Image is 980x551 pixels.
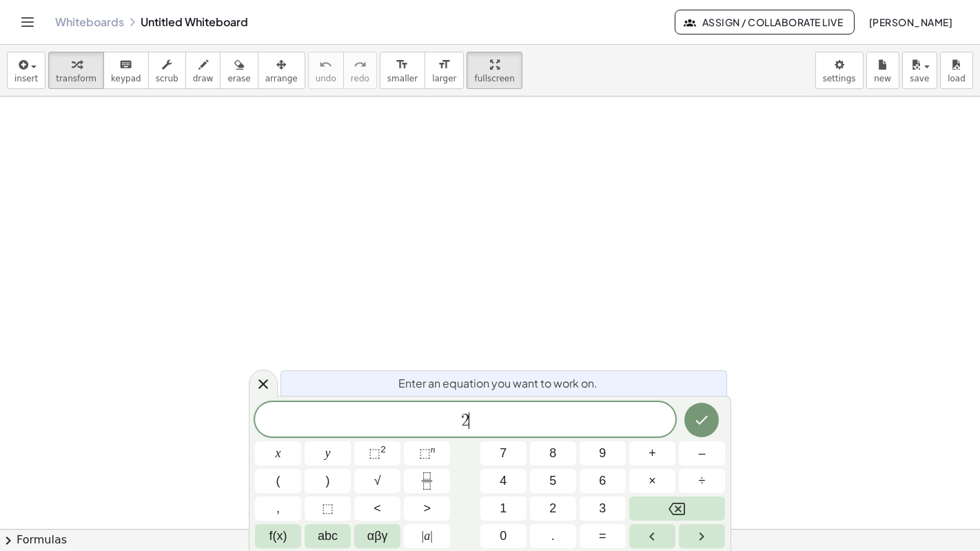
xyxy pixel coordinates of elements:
button: Done [684,403,719,437]
span: arrange [265,74,298,83]
button: y [305,441,351,465]
button: Alphabet [305,524,351,548]
span: y [325,444,331,463]
span: | [422,529,425,543]
span: scrub [156,74,178,83]
button: Toggle navigation [17,11,39,33]
button: save [902,52,937,89]
button: Square root [354,469,400,493]
span: insert [14,74,38,83]
span: Enter an equation you want to work on. [398,375,598,392]
button: 1 [480,497,527,521]
button: arrange [258,52,305,89]
span: 8 [549,444,556,463]
button: [PERSON_NAME] [857,10,963,34]
span: 6 [599,472,606,490]
span: undo [316,74,336,83]
span: ⬚ [419,446,431,460]
button: transform [48,52,104,89]
span: – [698,444,705,463]
span: , [276,499,280,518]
button: x [255,441,301,465]
button: Squared [354,441,400,465]
button: Divide [679,469,725,493]
button: insert [7,52,45,89]
span: erase [227,74,250,83]
button: 9 [580,441,626,465]
i: undo [319,57,332,73]
button: Absolute value [404,524,450,548]
button: . [530,524,576,548]
button: 7 [480,441,527,465]
button: Equals [580,524,626,548]
button: redoredo [343,52,377,89]
span: 4 [500,472,507,490]
button: Greek alphabet [354,524,400,548]
span: redo [351,74,369,83]
span: f(x) [269,527,287,545]
button: Less than [354,497,400,521]
i: format_size [396,57,409,73]
span: √ [374,472,381,490]
span: Assign / Collaborate Live [686,16,843,28]
span: 0 [500,527,507,545]
button: 8 [530,441,576,465]
button: 4 [480,469,527,493]
span: fullscreen [474,74,514,83]
span: draw [193,74,214,83]
button: undoundo [308,52,344,89]
span: ( [276,472,280,490]
sup: 2 [380,444,386,454]
span: ⬚ [322,499,334,518]
span: | [430,529,433,543]
sup: n [431,444,436,454]
span: 7 [500,444,507,463]
button: Times [629,469,675,493]
span: x [276,444,281,463]
button: Functions [255,524,301,548]
span: αβγ [367,527,388,545]
button: ( [255,469,301,493]
button: Right arrow [679,524,725,548]
button: 2 [530,497,576,521]
i: format_size [438,57,451,73]
span: save [910,74,929,83]
i: redo [354,57,367,73]
span: > [423,499,431,518]
button: Left arrow [629,524,675,548]
button: 0 [480,524,527,548]
button: Greater than [404,497,450,521]
button: ) [305,469,351,493]
span: smaller [387,74,418,83]
button: Plus [629,441,675,465]
button: Assign / Collaborate Live [675,10,855,34]
button: load [940,52,973,89]
a: Whiteboards [55,15,124,29]
span: keypad [111,74,141,83]
span: × [649,472,656,490]
button: Placeholder [305,497,351,521]
span: ) [326,472,330,490]
span: 9 [599,444,606,463]
button: settings [815,52,864,89]
span: ÷ [699,472,706,490]
button: fullscreen [467,52,522,89]
span: 3 [599,499,606,518]
button: 3 [580,497,626,521]
button: format_sizesmaller [380,52,425,89]
span: 2 [461,412,469,429]
button: Fraction [404,469,450,493]
button: keyboardkeypad [103,52,149,89]
span: 1 [500,499,507,518]
span: 5 [549,472,556,490]
span: ​ [469,412,469,429]
span: larger [432,74,456,83]
span: = [599,527,606,545]
button: draw [185,52,221,89]
button: 5 [530,469,576,493]
button: Backspace [629,497,725,521]
button: 6 [580,469,626,493]
span: a [422,527,433,545]
span: load [948,74,966,83]
button: erase [220,52,258,89]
